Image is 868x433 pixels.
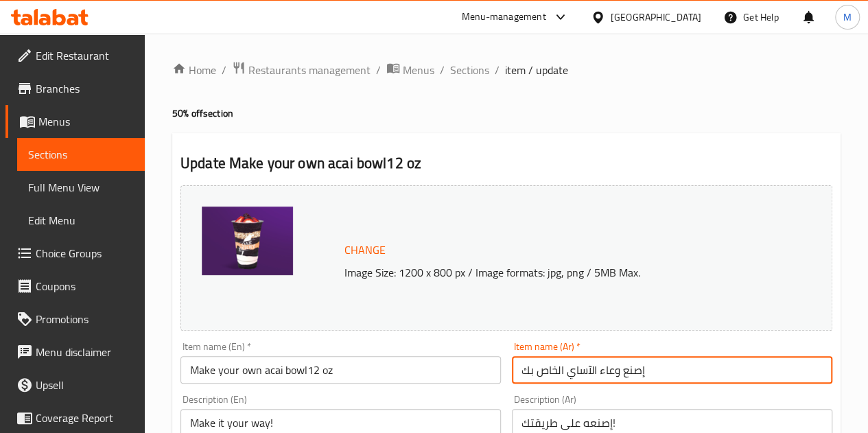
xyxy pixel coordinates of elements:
span: Coupons [36,278,134,294]
span: Sections [28,146,134,163]
a: Sections [17,138,145,171]
h2: Update Make your own acai bowl12 oz [180,153,832,174]
span: Menus [38,113,134,130]
span: Edit Menu [28,212,134,229]
span: Edit Restaurant [36,47,134,64]
a: Coupons [5,270,145,303]
span: Choice Groups [36,245,134,261]
a: Home [172,62,216,78]
span: Upsell [36,377,134,393]
span: Restaurants management [248,62,371,78]
span: Change [344,240,386,260]
button: Change [339,236,391,264]
a: Choice Groups [5,237,145,270]
input: Enter name En [180,356,501,384]
li: / [440,62,445,78]
span: Menus [403,62,434,78]
a: Menu disclaimer [5,336,145,368]
span: Full Menu View [28,179,134,196]
span: item / update [505,62,568,78]
img: mmw_638845476932242221 [202,207,293,275]
a: Edit Menu [17,204,145,237]
nav: breadcrumb [172,61,841,79]
span: M [843,10,852,25]
li: / [222,62,226,78]
a: Upsell [5,368,145,401]
div: [GEOGRAPHIC_DATA] [611,10,701,25]
p: Image Size: 1200 x 800 px / Image formats: jpg, png / 5MB Max. [339,264,796,281]
span: Promotions [36,311,134,327]
a: Branches [5,72,145,105]
input: Enter name Ar [512,356,832,384]
span: Coverage Report [36,410,134,426]
a: Menus [5,105,145,138]
a: Sections [450,62,489,78]
a: Promotions [5,303,145,336]
span: Menu disclaimer [36,344,134,360]
a: Restaurants management [232,61,371,79]
a: Menus [386,61,434,79]
li: / [495,62,500,78]
a: Full Menu View [17,171,145,204]
li: / [376,62,381,78]
h4: 50% off section [172,106,841,120]
a: Edit Restaurant [5,39,145,72]
div: Menu-management [462,9,546,25]
span: Branches [36,80,134,97]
